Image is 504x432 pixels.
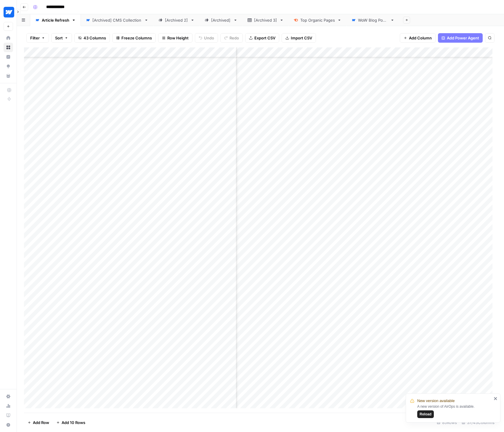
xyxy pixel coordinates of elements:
[438,33,483,43] button: Add Power Agent
[4,52,13,62] a: Insights
[24,418,53,427] button: Add Row
[409,35,432,41] span: Add Column
[4,43,13,52] a: Browse
[4,33,13,43] a: Home
[26,33,49,43] button: Filter
[4,411,13,420] a: Learning Hub
[400,33,436,43] button: Add Column
[300,17,335,23] div: Top Organic Pages
[346,14,399,26] a: WoW Blog Posts
[165,17,188,23] div: [Archived 2]
[51,33,72,43] button: Sort
[112,33,156,43] button: Freeze Columns
[204,35,214,41] span: Undo
[4,71,13,81] a: Your Data
[4,392,13,401] a: Settings
[494,396,498,401] button: close
[167,35,189,41] span: Row Height
[358,17,388,23] div: WoW Blog Posts
[84,35,106,41] span: 43 Columns
[220,33,243,43] button: Redo
[4,5,13,20] button: Workspace: Webflow
[62,420,85,425] span: Add 10 Rows
[282,33,316,43] button: Import CSV
[229,35,239,41] span: Redo
[245,33,279,43] button: Export CSV
[158,33,192,43] button: Row Height
[420,412,431,417] span: Reload
[4,7,14,17] img: Webflow Logo
[4,62,13,71] a: Opportunities
[30,35,40,41] span: Filter
[254,35,275,41] span: Export CSV
[211,17,231,23] div: [Archived]
[289,14,346,26] a: Top Organic Pages
[92,17,142,23] div: [Archived] CMS Collection
[74,33,110,43] button: 43 Columns
[42,17,69,23] div: Article Refresh
[417,398,455,404] span: New version available
[434,418,459,427] div: 85 Rows
[200,14,243,26] a: [Archived]
[459,418,497,427] div: 37/43 Columns
[291,35,312,41] span: Import CSV
[417,410,434,418] button: Reload
[417,404,492,418] div: A new version of AirOps is available.
[4,401,13,411] a: Usage
[195,33,218,43] button: Undo
[30,14,81,26] a: Article Refresh
[153,14,200,26] a: [Archived 2]
[4,420,13,430] button: Help + Support
[121,35,152,41] span: Freeze Columns
[243,14,289,26] a: [Archived 3]
[53,418,89,427] button: Add 10 Rows
[33,420,49,425] span: Add Row
[55,35,63,41] span: Sort
[447,35,479,41] span: Add Power Agent
[81,14,153,26] a: [Archived] CMS Collection
[254,17,277,23] div: [Archived 3]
